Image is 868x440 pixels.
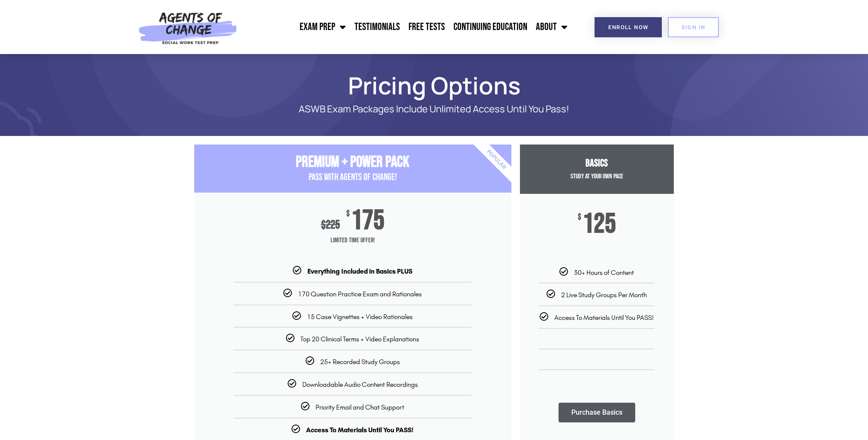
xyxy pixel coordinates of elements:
h1: Pricing Options [190,75,679,95]
a: Exam Prep [295,16,350,38]
b: Everything Included in Basics PLUS [307,267,412,275]
b: Access To Materials Until You PASS! [306,426,414,434]
a: Testimonials [350,16,404,38]
span: Priority Email and Chat Support [315,403,404,411]
a: SIGN IN [668,17,719,37]
span: SIGN IN [682,24,706,30]
a: Free Tests [404,16,449,38]
span: $ [346,210,350,218]
h3: Premium + Power Pack [194,153,511,172]
span: 175 [351,210,384,232]
span: 125 [583,213,616,235]
span: 2 Live Study Groups Per Month [561,291,647,299]
a: Purchase Basics [559,403,635,422]
span: 25+ Recorded Study Groups [320,358,400,366]
span: Study at your Own Pace [571,172,623,181]
span: 15 Case Vignettes + Video Rationales [307,313,413,321]
span: $ [578,213,581,222]
span: Downloadable Audio Content Recordings [302,380,418,389]
span: Limited Time Offer! [194,232,511,249]
span: $ [321,218,326,232]
span: 170 Question Practice Exam and Rationales [298,290,422,298]
a: About [532,16,572,38]
p: ASWB Exam Packages Include Unlimited Access Until You Pass! [224,104,644,115]
div: 225 [321,218,340,232]
h3: Basics [520,157,674,170]
span: Top 20 Clinical Terms + Video Explanations [300,335,419,343]
div: Popular [447,110,546,209]
span: 30+ Hours of Content [574,268,634,277]
span: Access To Materials Until You PASS! [554,313,654,322]
span: PASS with AGENTS OF CHANGE! [309,172,397,183]
a: Continuing Education [449,16,532,38]
span: Enroll Now [608,24,648,30]
nav: Menu [242,16,572,38]
a: Enroll Now [595,17,662,37]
